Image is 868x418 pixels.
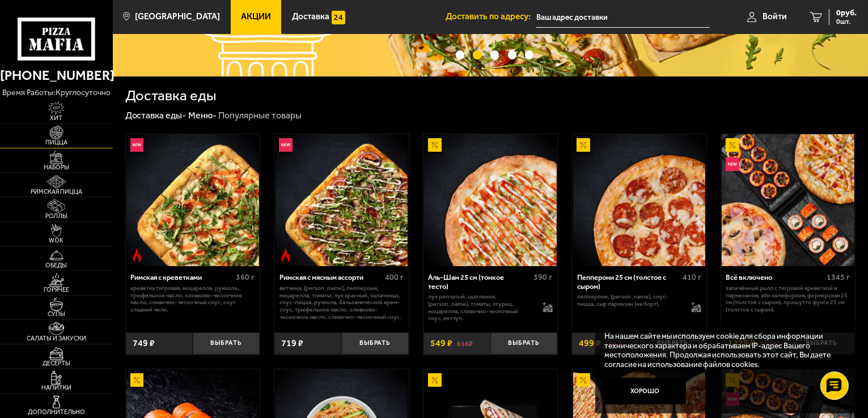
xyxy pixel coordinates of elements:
a: АкционныйПепперони 25 см (толстое с сыром) [572,134,706,267]
img: Новинка [130,138,144,152]
a: Меню- [188,110,217,121]
button: Выбрать [193,332,260,355]
a: НовинкаОстрое блюдоРимская с креветками [126,134,260,267]
img: Всё включено [722,134,854,267]
span: 499 ₽ [579,339,601,348]
span: 360 г [236,272,255,282]
div: Римская с креветками [130,273,233,281]
span: Акции [241,12,271,21]
img: Пепперони 25 см (толстое с сыром) [573,134,706,267]
input: Ваш адрес доставки [536,7,710,28]
span: 549 ₽ [430,339,452,348]
a: НовинкаОстрое блюдоРимская с мясным ассорти [274,134,409,267]
img: Острое блюдо [279,249,293,262]
img: Римская с мясным ассорти [276,134,408,267]
p: На нашем сайте мы используем cookie для сбора информации технического характера и обрабатываем IP... [604,331,840,369]
div: Пепперони 25 см (толстое с сыром) [577,273,680,291]
img: Акционный [577,373,590,387]
img: Акционный [726,138,739,152]
div: Римская с мясным ассорти [280,273,382,281]
a: АкционныйАль-Шам 25 см (тонкое тесто) [424,134,558,267]
span: [GEOGRAPHIC_DATA] [135,12,220,21]
span: 410 г [683,272,701,282]
div: Всё включено [726,273,824,281]
img: Новинка [279,138,293,152]
button: точки переключения [490,50,499,59]
h1: Доставка еды [125,88,217,103]
p: пепперони, [PERSON_NAME], соус-пицца, сыр пармезан (на борт). [577,293,682,308]
span: 749 ₽ [133,339,155,348]
img: Римская с креветками [126,134,259,267]
span: 0 шт. [836,18,857,25]
img: Аль-Шам 25 см (тонкое тесто) [424,134,557,267]
img: 15daf4d41897b9f0e9f617042186c801.svg [332,11,345,24]
span: Войти [763,12,787,21]
a: АкционныйНовинкаВсё включено [721,134,856,267]
p: ветчина, [PERSON_NAME], пепперони, моцарелла, томаты, лук красный, халапеньо, соус-пицца, руккола... [280,285,404,321]
button: точки переключения [525,50,533,59]
button: Выбрать [490,332,557,355]
img: Акционный [428,138,442,152]
button: точки переключения [456,50,464,59]
button: точки переключения [508,50,516,59]
p: Запечённый ролл с тигровой креветкой и пармезаном, Эби Калифорния, Фермерская 25 см (толстое с сы... [726,285,850,314]
span: 1345 г [827,272,850,282]
img: Новинка [726,157,739,171]
img: Акционный [130,373,144,387]
div: Аль-Шам 25 см (тонкое тесто) [428,273,531,291]
s: 618 ₽ [457,339,473,348]
button: точки переключения [473,50,481,59]
a: Доставка еды- [125,110,187,121]
span: 719 ₽ [281,339,303,348]
span: 390 г [534,272,553,282]
img: Акционный [577,138,590,152]
p: лук репчатый, цыпленок, [PERSON_NAME], томаты, огурец, моцарелла, сливочно-чесночный соус, кетчуп. [428,293,533,322]
button: Выбрать [341,332,408,355]
span: 400 г [385,272,404,282]
p: креветка тигровая, моцарелла, руккола, трюфельное масло, оливково-чесночное масло, сливочно-чесно... [130,285,255,314]
span: Доставить по адресу: [446,12,536,21]
button: Хорошо [604,378,686,405]
div: Популярные товары [218,110,302,122]
img: Острое блюдо [130,249,144,262]
span: Доставка [292,12,329,21]
span: 0 руб. [836,9,857,17]
img: Акционный [428,373,442,387]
